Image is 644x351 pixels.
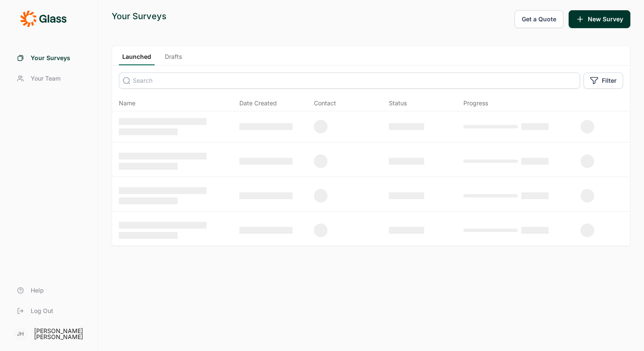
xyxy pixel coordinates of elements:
input: Search [119,73,580,89]
span: Name [119,99,135,107]
button: Filter [584,73,623,89]
button: New Survey [569,10,630,28]
span: Filter [602,76,617,85]
div: Progress [463,99,488,107]
div: Contact [314,99,336,107]
span: Help [31,286,44,295]
a: Launched [119,52,155,65]
span: Date Created [239,99,277,107]
button: Get a Quote [515,10,563,28]
span: Your Surveys [31,54,70,62]
div: Your Surveys [112,10,167,22]
span: Your Team [31,74,60,83]
a: Drafts [161,52,185,65]
div: Status [389,99,407,107]
span: Log Out [31,307,53,315]
div: [PERSON_NAME] [PERSON_NAME] [34,328,87,340]
div: JH [14,327,27,341]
